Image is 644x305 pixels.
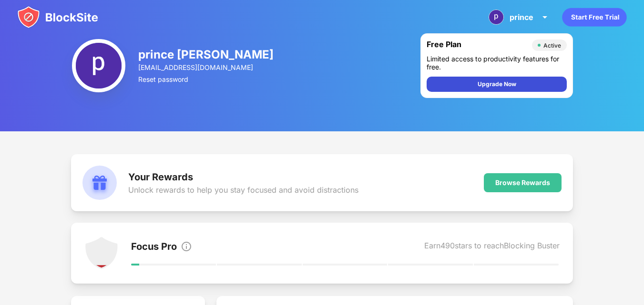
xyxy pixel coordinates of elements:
div: Unlock rewards to help you stay focused and avoid distractions [128,185,358,195]
div: Active [543,42,561,49]
div: Reset password [138,75,275,83]
div: Browse Rewards [495,179,550,187]
div: prince [510,12,533,22]
img: ACg8ocLe599k1TtvXxHaRc-Yk71wbG2CahRHYUGAVsph6X549xs1kg=s96-c [72,39,125,92]
div: Earn 490 stars to reach Blocking Buster [424,241,560,254]
div: animation [562,8,627,27]
div: Upgrade Now [478,79,516,89]
div: Free Plan [427,39,527,51]
img: ACg8ocLe599k1TtvXxHaRc-Yk71wbG2CahRHYUGAVsph6X549xs1kg=s96-c [489,10,504,25]
div: Focus Pro [131,241,177,254]
div: Your Rewards [128,171,358,183]
img: info.svg [181,241,192,252]
div: Limited access to productivity features for free. [427,55,567,71]
img: rewards.svg [82,166,117,200]
img: points-level-1.svg [84,236,119,270]
div: prince [PERSON_NAME] [138,48,275,61]
div: [EMAIL_ADDRESS][DOMAIN_NAME] [138,63,275,71]
img: blocksite-icon.svg [17,6,98,29]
